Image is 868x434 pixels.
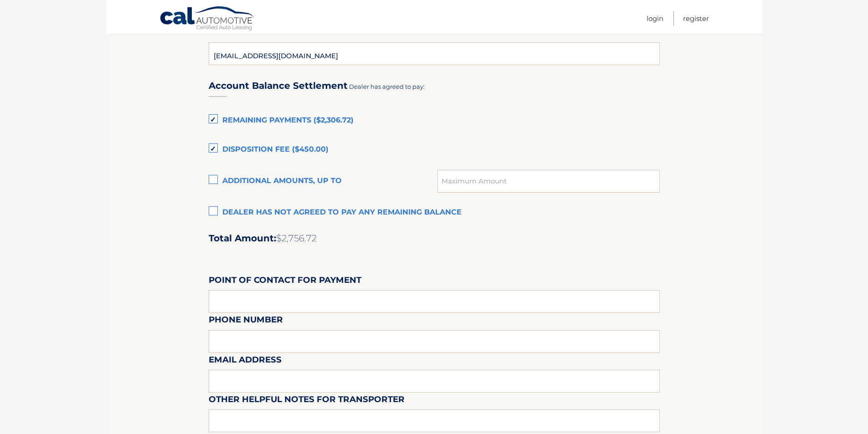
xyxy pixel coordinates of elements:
[209,112,660,130] label: Remaining Payments ($2,306.72)
[276,233,317,244] span: $2,756.72
[209,353,282,370] label: Email Address
[209,80,348,92] h3: Account Balance Settlement
[683,11,709,26] a: Register
[647,11,663,26] a: Login
[437,170,659,193] input: Maximum Amount
[209,393,405,409] label: Other helpful notes for transporter
[209,233,660,244] h2: Total Amount:
[209,172,438,190] label: Additional amounts, up to
[349,83,425,90] span: Dealer has agreed to pay:
[209,273,361,290] label: Point of Contact for Payment
[159,6,255,32] a: Cal Automotive
[209,141,660,159] label: Disposition Fee ($450.00)
[209,204,660,222] label: Dealer has not agreed to pay any remaining balance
